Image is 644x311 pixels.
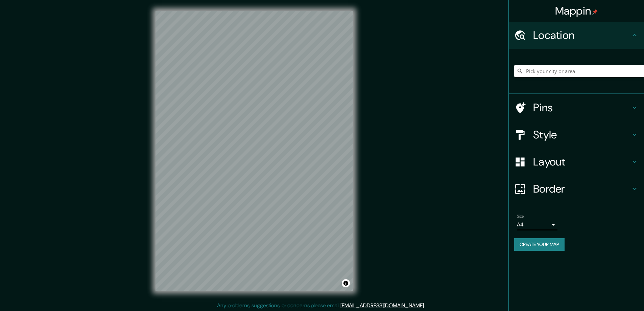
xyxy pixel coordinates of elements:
input: Pick your city or area [514,65,644,77]
div: Pins [509,94,644,121]
a: [EMAIL_ADDRESS][DOMAIN_NAME] [340,302,424,309]
button: Toggle attribution [342,279,350,287]
h4: Style [533,128,630,141]
p: Any problems, suggestions, or concerns please email . [217,302,425,310]
h4: Border [533,182,630,196]
h4: Layout [533,155,630,169]
div: Layout [509,148,644,175]
div: . [425,302,426,310]
div: Border [509,175,644,202]
canvas: Map [156,11,353,291]
h4: Location [533,28,630,42]
button: Create your map [514,238,565,251]
img: pin-icon.png [592,9,598,15]
label: Size [517,214,524,219]
iframe: Help widget launcher [584,285,637,304]
div: . [426,302,427,310]
div: Style [509,121,644,148]
div: A4 [517,219,557,230]
h4: Pins [533,101,630,114]
div: Location [509,22,644,49]
h4: Mappin [555,4,598,18]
